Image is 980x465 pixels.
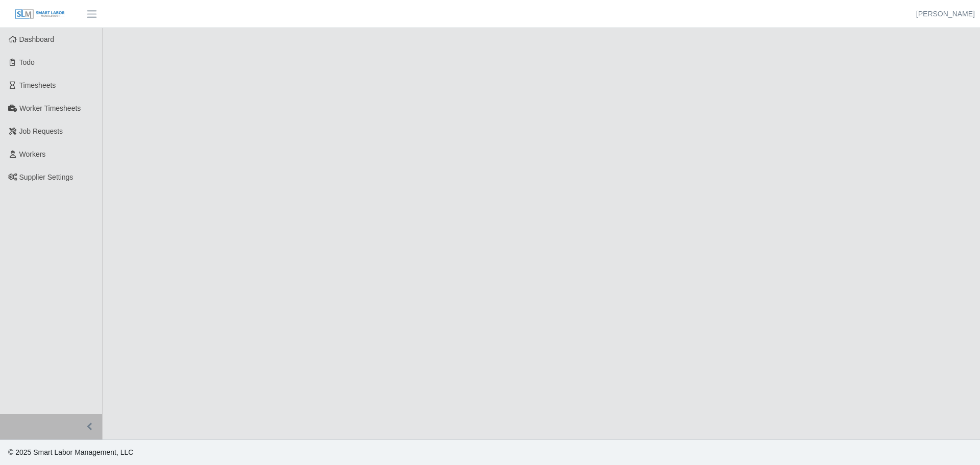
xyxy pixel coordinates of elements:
[8,448,133,456] span: © 2025 Smart Labor Management, LLC
[19,35,55,43] span: Dashboard
[14,9,65,20] img: SLM Logo
[19,81,56,89] span: Timesheets
[19,104,81,112] span: Worker Timesheets
[916,9,975,19] a: [PERSON_NAME]
[19,150,46,158] span: Workers
[19,127,63,135] span: Job Requests
[19,173,73,181] span: Supplier Settings
[19,58,35,66] span: Todo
